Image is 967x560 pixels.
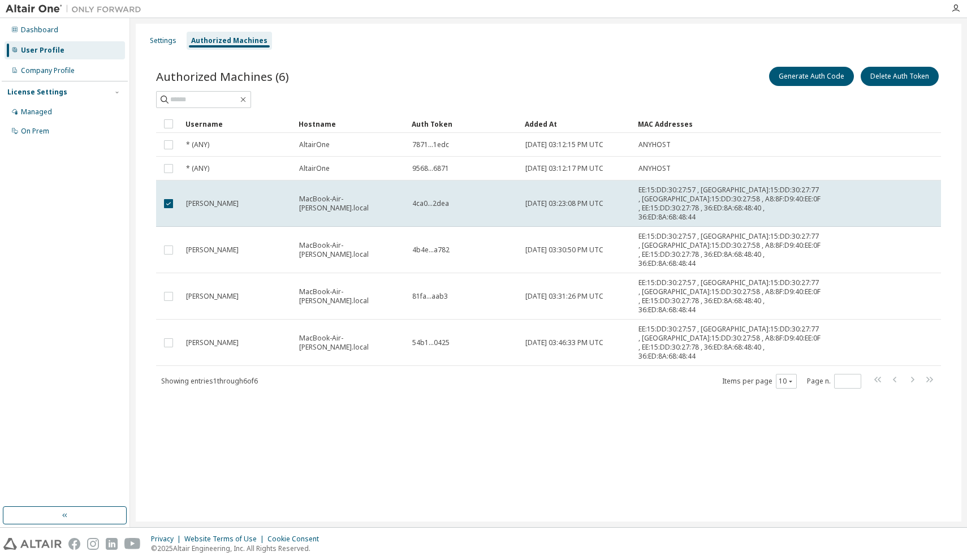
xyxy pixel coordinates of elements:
[412,164,449,173] span: 9568...6871
[412,140,449,149] span: 7871...1edc
[186,338,239,347] span: [PERSON_NAME]
[638,232,822,268] span: EE:15:DD:30:27:57 , [GEOGRAPHIC_DATA]:15:DD:30:27:77 , [GEOGRAPHIC_DATA]:15:DD:30:27:58 , A8:8F:D...
[184,535,267,544] div: Website Terms of Use
[186,199,239,208] span: [PERSON_NAME]
[769,67,854,86] button: Generate Auth Code
[638,278,822,315] span: EE:15:DD:30:27:57 , [GEOGRAPHIC_DATA]:15:DD:30:27:77 , [GEOGRAPHIC_DATA]:15:DD:30:27:58 , A8:8F:D...
[161,376,258,386] span: Showing entries 1 through 6 of 6
[3,538,62,550] img: altair_logo.svg
[186,245,239,255] span: [PERSON_NAME]
[186,140,209,149] span: * (ANY)
[722,374,797,389] span: Items per page
[412,115,516,133] div: Auth Token
[299,334,402,352] span: MacBook-Air-[PERSON_NAME].local
[151,535,184,544] div: Privacy
[412,292,448,301] span: 81fa...aab3
[638,325,822,361] span: EE:15:DD:30:27:57 , [GEOGRAPHIC_DATA]:15:DD:30:27:77 , [GEOGRAPHIC_DATA]:15:DD:30:27:58 , A8:8F:D...
[412,245,450,255] span: 4b4e...a782
[525,292,603,301] span: [DATE] 03:31:26 PM UTC
[525,140,603,149] span: [DATE] 03:12:15 PM UTC
[525,115,629,133] div: Added At
[106,538,118,550] img: linkedin.svg
[191,36,267,45] div: Authorized Machines
[861,67,939,86] button: Delete Auth Token
[412,199,449,208] span: 4ca0...2dea
[525,164,603,173] span: [DATE] 03:12:17 PM UTC
[807,374,861,389] span: Page n.
[156,68,289,84] span: Authorized Machines (6)
[68,538,80,550] img: facebook.svg
[299,241,402,259] span: MacBook-Air-[PERSON_NAME].local
[7,88,67,97] div: License Settings
[638,164,671,173] span: ANYHOST
[186,292,239,301] span: [PERSON_NAME]
[299,164,330,173] span: AltairOne
[185,115,290,133] div: Username
[779,377,794,386] button: 10
[299,195,402,213] span: MacBook-Air-[PERSON_NAME].local
[299,115,403,133] div: Hostname
[87,538,99,550] img: instagram.svg
[150,36,176,45] div: Settings
[21,25,58,35] div: Dashboard
[638,140,671,149] span: ANYHOST
[525,199,603,208] span: [DATE] 03:23:08 PM UTC
[299,140,330,149] span: AltairOne
[525,338,603,347] span: [DATE] 03:46:33 PM UTC
[151,544,326,553] p: © 2025 Altair Engineering, Inc. All Rights Reserved.
[638,186,822,222] span: EE:15:DD:30:27:57 , [GEOGRAPHIC_DATA]:15:DD:30:27:77 , [GEOGRAPHIC_DATA]:15:DD:30:27:58 , A8:8F:D...
[638,115,822,133] div: MAC Addresses
[299,287,402,305] span: MacBook-Air-[PERSON_NAME].local
[412,338,450,347] span: 54b1...0425
[525,245,603,255] span: [DATE] 03:30:50 PM UTC
[267,535,326,544] div: Cookie Consent
[6,3,147,15] img: Altair One
[186,164,209,173] span: * (ANY)
[21,127,49,136] div: On Prem
[21,66,75,75] div: Company Profile
[21,46,64,55] div: User Profile
[21,107,52,117] div: Managed
[124,538,141,550] img: youtube.svg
